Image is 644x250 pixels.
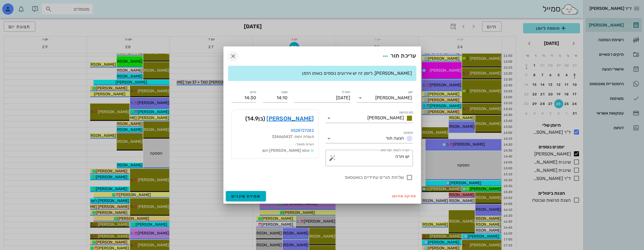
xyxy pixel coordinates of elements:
[266,114,314,123] a: [PERSON_NAME]
[236,134,314,140] div: תעודת זהות: 334665437
[245,114,265,123] span: (בן )
[295,142,314,146] small: הערות מטופל:
[302,71,411,76] span: [PERSON_NAME], ליומן זה יש אירועים נוספים באותו הזמן
[226,191,266,201] button: שמירת שינויים
[386,135,404,141] span: הגעה תור
[404,131,413,135] label: סטטוס
[231,194,261,199] span: שמירת שינויים
[262,148,309,153] span: אמא [PERSON_NAME] השן
[375,95,412,100] div: [PERSON_NAME]
[392,194,416,198] span: מחיקה מהיומן
[250,90,256,94] label: סיום
[341,90,350,94] label: תאריך
[380,51,416,61] div: עריכת תור
[326,114,413,123] div: סוג פגישה[PERSON_NAME]
[231,175,404,180] label: שליחת תורים עתידיים בוואטסאפ
[380,148,409,152] label: הערה לצוות המרפאה
[390,192,419,200] button: מחיקה מהיומן
[281,90,287,94] label: שעה
[399,110,413,115] label: סוג פגישה
[291,128,314,133] a: 0528727282
[326,134,413,143] div: סטטוסהגעה תור
[247,115,258,122] span: 14.9
[357,93,413,102] div: יומן[PERSON_NAME]
[408,90,413,94] label: יומן
[367,115,404,120] span: [PERSON_NAME]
